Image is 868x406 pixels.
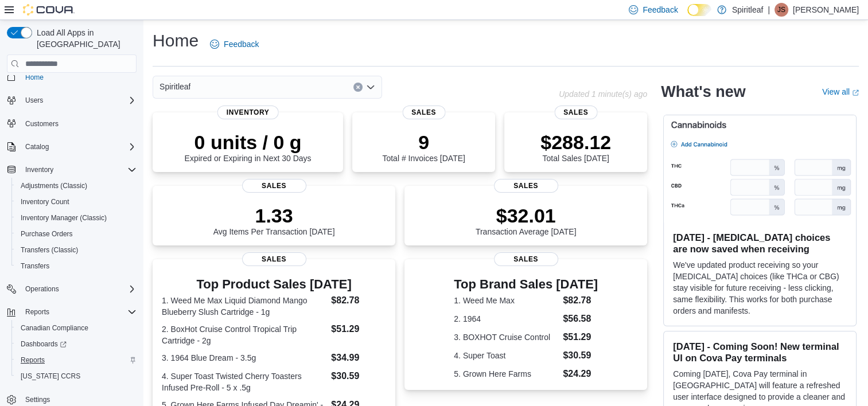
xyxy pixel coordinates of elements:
[16,337,71,351] a: Dashboards
[21,261,49,271] span: Transfers
[16,211,137,225] span: Inventory Manager (Classic)
[559,89,647,99] p: Updated 1 minute(s) ago
[162,370,326,393] dt: 4. Super Toast Twisted Cherry Toasters Infused Pre-Roll - 5 x .5g
[2,92,141,108] button: Users
[21,116,137,131] span: Customers
[454,313,558,325] dt: 2. 1964
[205,33,263,56] a: Feedback
[224,38,259,50] span: Feedback
[185,131,312,163] div: Expired or Expiring in Next 30 Days
[16,259,54,273] a: Transfers
[23,4,75,15] img: Cova
[454,350,558,361] dt: 4. Super Toast
[2,115,141,132] button: Customers
[540,131,611,163] div: Total Sales [DATE]
[162,323,326,346] dt: 2. BoxHot Cruise Control Tropical Trip Cartridge - 2g
[774,3,788,17] div: Jackie S
[2,281,141,297] button: Operations
[21,282,137,296] span: Operations
[687,16,688,17] span: Dark Mode
[11,226,141,242] button: Purchase Orders
[21,229,73,239] span: Purchase Orders
[11,352,141,368] button: Reports
[21,140,137,154] span: Catalog
[16,259,137,273] span: Transfers
[25,73,44,82] span: Home
[476,204,577,227] p: $32.01
[21,245,78,255] span: Transfers (Classic)
[382,131,465,154] p: 9
[21,163,137,177] span: Inventory
[777,3,785,17] span: JS
[21,339,67,349] span: Dashboards
[16,227,77,241] a: Purchase Orders
[353,83,363,92] button: Clear input
[16,211,111,225] a: Inventory Manager (Classic)
[21,117,63,131] a: Customers
[11,210,141,226] button: Inventory Manager (Classic)
[563,367,598,381] dd: $24.29
[21,372,80,381] span: [US_STATE] CCRS
[185,131,312,154] p: 0 units / 0 g
[382,131,465,163] div: Total # Invoices [DATE]
[213,204,335,236] div: Avg Items Per Transaction [DATE]
[494,179,558,193] span: Sales
[2,304,141,320] button: Reports
[11,194,141,210] button: Inventory Count
[16,337,137,351] span: Dashboards
[217,106,279,119] span: Inventory
[16,353,137,367] span: Reports
[793,3,859,17] p: [PERSON_NAME]
[540,131,611,154] p: $288.12
[21,282,64,296] button: Operations
[768,3,770,17] p: |
[25,142,49,151] span: Catalog
[11,258,141,274] button: Transfers
[16,353,49,367] a: Reports
[331,294,386,307] dd: $82.78
[643,4,678,15] span: Feedback
[16,195,74,209] a: Inventory Count
[673,259,847,317] p: We've updated product receiving so your [MEDICAL_DATA] choices (like THCa or CBG) stay visible fo...
[162,278,386,291] h3: Top Product Sales [DATE]
[21,197,69,206] span: Inventory Count
[454,368,558,380] dt: 5. Grown Here Farms
[21,305,54,319] button: Reports
[213,204,335,227] p: 1.33
[16,369,85,383] a: [US_STATE] CCRS
[852,89,859,96] svg: External link
[494,252,558,266] span: Sales
[673,341,847,364] h3: [DATE] - Coming Soon! New terminal UI on Cova Pay terminals
[16,243,137,257] span: Transfers (Classic)
[16,243,83,257] a: Transfers (Classic)
[21,93,137,107] span: Users
[21,140,53,154] button: Catalog
[331,322,386,336] dd: $51.29
[11,320,141,336] button: Canadian Compliance
[25,395,50,404] span: Settings
[563,294,598,307] dd: $82.78
[21,69,137,84] span: Home
[822,87,859,96] a: View allExternal link
[16,195,137,209] span: Inventory Count
[242,252,306,266] span: Sales
[242,179,306,193] span: Sales
[476,204,577,236] div: Transaction Average [DATE]
[454,295,558,306] dt: 1. Weed Me Max
[25,119,59,128] span: Customers
[331,351,386,365] dd: $34.99
[454,331,558,343] dt: 3. BOXHOT Cruise Control
[732,3,763,17] p: Spiritleaf
[661,83,745,101] h2: What's new
[25,96,43,105] span: Users
[11,242,141,258] button: Transfers (Classic)
[687,4,711,16] input: Dark Mode
[11,336,141,352] a: Dashboards
[2,162,141,178] button: Inventory
[16,369,137,383] span: Washington CCRS
[16,321,137,335] span: Canadian Compliance
[32,27,137,50] span: Load All Apps in [GEOGRAPHIC_DATA]
[21,323,88,333] span: Canadian Compliance
[16,179,137,193] span: Adjustments (Classic)
[21,71,48,84] a: Home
